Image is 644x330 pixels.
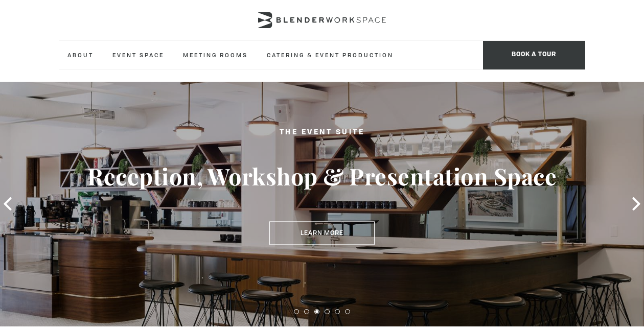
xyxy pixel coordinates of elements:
iframe: Chat Widget [593,281,644,330]
a: Catering & Event Production [259,41,402,69]
a: About [59,41,102,69]
a: Event Space [104,41,172,69]
h3: Reception, Workshop & Presentation Space [32,162,612,191]
a: Learn More [269,222,375,245]
a: Meeting Rooms [175,41,256,69]
h2: The Event Suite [32,126,612,139]
span: Book a tour [483,41,585,69]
